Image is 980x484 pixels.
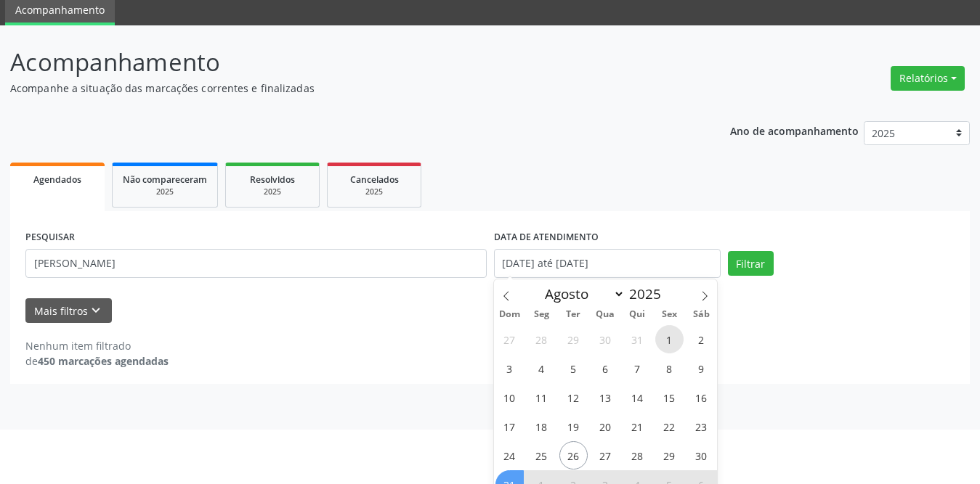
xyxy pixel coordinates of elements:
span: Agosto 15, 2025 [655,383,684,411]
span: Sáb [685,310,717,319]
span: Sex [653,310,685,319]
span: Agosto 13, 2025 [591,383,620,411]
span: Agosto 27, 2025 [591,441,620,469]
span: Agosto 17, 2025 [495,412,524,440]
span: Agosto 2, 2025 [687,325,716,353]
span: Agosto 20, 2025 [591,412,620,440]
span: Não compareceram [123,173,207,186]
button: Filtrar [728,251,774,276]
span: Agosto 21, 2025 [623,412,652,440]
span: Agosto 8, 2025 [655,354,684,382]
div: de [25,353,169,369]
input: Selecione um intervalo [494,249,721,278]
span: Dom [494,310,526,319]
span: Agosto 16, 2025 [687,383,716,411]
select: Month [538,284,625,304]
span: Agosto 4, 2025 [527,354,556,382]
strong: 450 marcações agendadas [38,354,169,368]
span: Seg [525,310,557,319]
span: Agosto 24, 2025 [495,441,524,469]
span: Qui [621,310,653,319]
button: Mais filtroskeyboard_arrow_down [25,298,112,324]
span: Julho 31, 2025 [623,325,652,353]
button: Relatórios [891,66,965,91]
span: Agosto 28, 2025 [623,441,652,469]
span: Julho 30, 2025 [591,325,620,353]
span: Agosto 29, 2025 [655,441,684,469]
span: Agosto 10, 2025 [495,383,524,411]
span: Agosto 30, 2025 [687,441,716,469]
span: Agosto 3, 2025 [495,354,524,382]
span: Agendados [33,173,81,186]
span: Agosto 6, 2025 [591,354,620,382]
span: Agosto 19, 2025 [559,412,588,440]
span: Ter [557,310,589,319]
span: Agosto 9, 2025 [687,354,716,382]
p: Acompanhe a situação das marcações correntes e finalizadas [10,81,682,96]
div: Nenhum item filtrado [25,338,169,353]
div: 2025 [123,186,207,197]
span: Julho 27, 2025 [495,325,524,353]
input: Year [625,284,673,303]
label: DATA DE ATENDIMENTO [494,226,599,249]
span: Julho 28, 2025 [527,325,556,353]
span: Agosto 7, 2025 [623,354,652,382]
span: Agosto 22, 2025 [655,412,684,440]
span: Agosto 23, 2025 [687,412,716,440]
input: Nome, CNS [25,249,487,278]
span: Resolvidos [250,173,295,186]
span: Cancelados [350,173,399,186]
span: Julho 29, 2025 [559,325,588,353]
span: Agosto 26, 2025 [559,441,588,469]
p: Ano de acompanhamento [730,121,859,139]
label: PESQUISAR [25,226,75,249]
span: Agosto 14, 2025 [623,383,652,411]
i: keyboard_arrow_down [88,303,104,319]
div: 2025 [236,186,309,197]
span: Agosto 12, 2025 [559,383,588,411]
span: Agosto 5, 2025 [559,354,588,382]
span: Qua [589,310,621,319]
span: Agosto 11, 2025 [527,383,556,411]
p: Acompanhamento [10,44,682,81]
div: 2025 [338,186,410,197]
span: Agosto 1, 2025 [655,325,684,353]
span: Agosto 18, 2025 [527,412,556,440]
span: Agosto 25, 2025 [527,441,556,469]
